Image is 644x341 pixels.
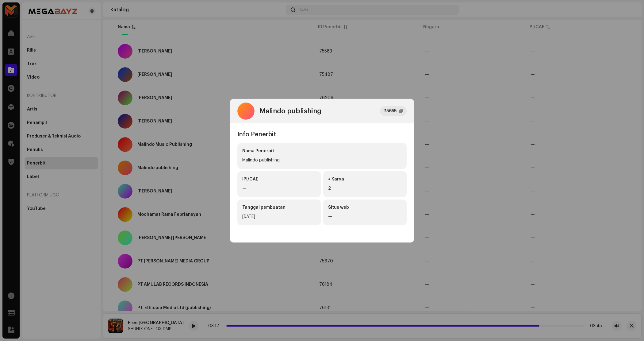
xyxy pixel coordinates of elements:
[328,185,402,192] div: 2
[328,176,402,182] div: # Karya
[328,213,402,220] div: —
[242,176,316,182] div: IPI/CAE
[242,148,402,154] div: Nama Penerbit
[328,204,402,211] div: Situs web
[237,131,407,138] h4: Info Penerbit
[242,157,402,164] div: Malindo publishing
[384,107,397,115] div: 75655
[242,213,316,220] div: [DATE]
[242,185,316,192] div: —
[242,204,316,211] div: Tanggal pembuatan
[259,107,321,115] div: Malindo publishing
